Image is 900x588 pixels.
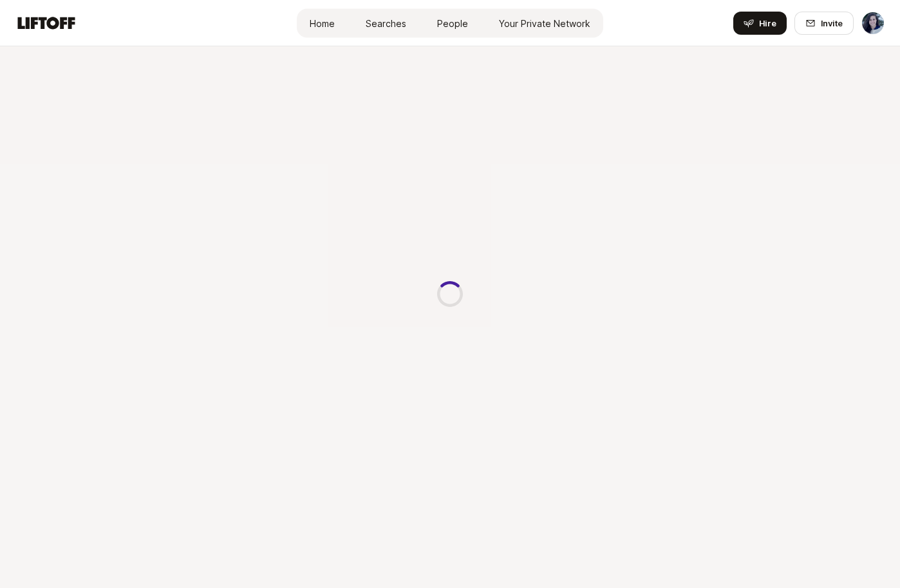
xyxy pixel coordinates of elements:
[733,12,787,35] button: Hire
[299,11,345,35] a: Home
[759,17,776,30] span: Hire
[310,16,335,30] span: Home
[355,11,417,35] a: Searches
[821,17,843,30] span: Invite
[861,12,885,35] button: Barrie Tovar
[862,12,884,34] img: Barrie Tovar
[366,16,406,30] span: Searches
[437,16,468,30] span: People
[499,16,590,30] span: Your Private Network
[794,12,854,35] button: Invite
[427,11,478,35] a: People
[489,11,601,35] a: Your Private Network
